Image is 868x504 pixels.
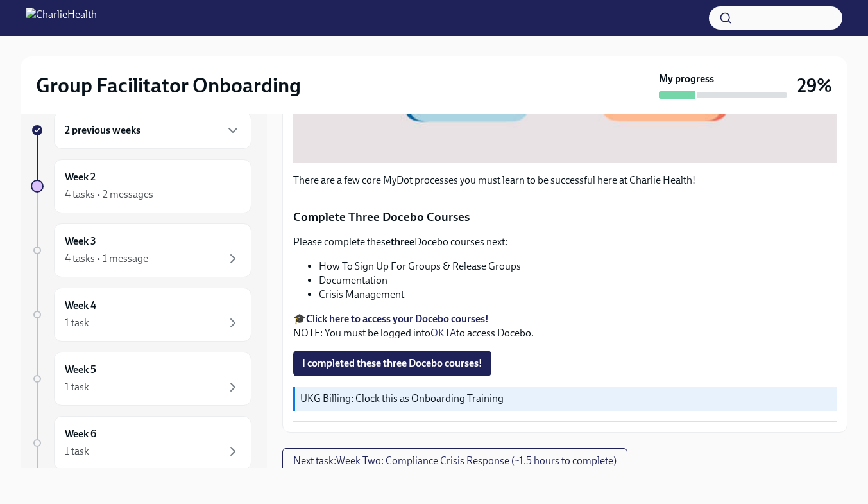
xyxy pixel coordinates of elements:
[319,259,837,274] li: How To Sign Up For Groups & Release Groups
[65,363,96,377] h6: Week 5
[797,74,832,97] h3: 29%
[293,351,491,376] button: I completed these three Docebo courses!
[319,288,837,302] li: Crisis Management
[31,223,251,277] a: Week 34 tasks • 1 message
[65,252,148,266] div: 4 tasks • 1 message
[293,209,837,225] p: Complete Three Docebo Courses
[65,187,153,202] div: 4 tasks • 2 messages
[300,392,831,406] p: UKG Billing: Clock this as Onboarding Training
[430,327,456,339] a: OKTA
[65,316,89,330] div: 1 task
[65,444,89,458] div: 1 task
[391,236,414,248] strong: three
[302,357,482,370] span: I completed these three Docebo courses!
[65,170,96,184] h6: Week 2
[659,72,714,86] strong: My progress
[26,8,97,28] img: CharlieHealth
[282,448,627,474] button: Next task:Week Two: Compliance Crisis Response (~1.5 hours to complete)
[293,455,617,467] span: Next task : Week Two: Compliance Crisis Response (~1.5 hours to complete)
[319,274,837,288] li: Documentation
[293,173,837,187] p: There are a few core MyDot processes you must learn to be successful here at Charlie Health!
[31,288,251,342] a: Week 41 task
[36,73,301,98] h2: Group Facilitator Onboarding
[31,352,251,406] a: Week 51 task
[65,427,96,441] h6: Week 6
[293,235,837,249] p: Please complete these Docebo courses next:
[65,299,96,313] h6: Week 4
[65,380,89,394] div: 1 task
[65,234,96,248] h6: Week 3
[306,313,489,325] a: Click here to access your Docebo courses!
[65,123,140,137] h6: 2 previous weeks
[293,312,837,340] p: 🎓 NOTE: You must be logged into to access Docebo.
[31,159,251,213] a: Week 24 tasks • 2 messages
[31,416,251,470] a: Week 61 task
[54,112,251,149] div: 2 previous weeks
